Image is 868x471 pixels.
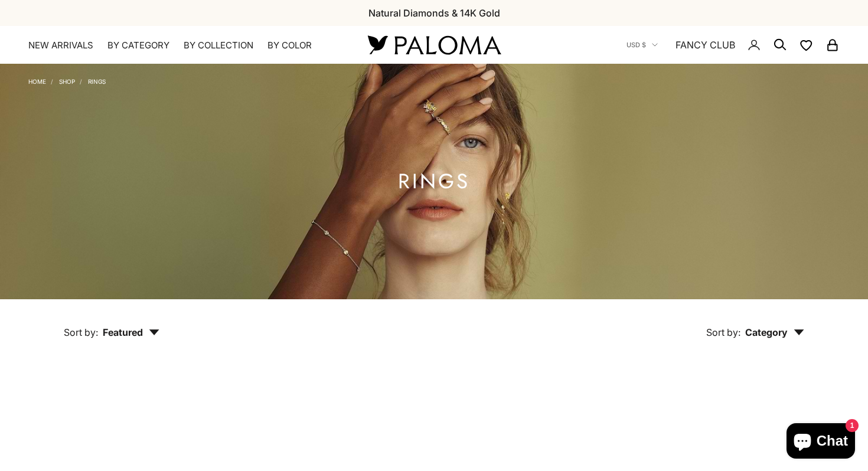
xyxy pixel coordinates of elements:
[28,40,340,51] nav: Primary navigation
[107,40,169,51] summary: By Category
[64,326,98,338] span: Sort by:
[676,37,735,53] a: FANCY CLUB
[368,5,500,21] p: Natural Diamonds & 14K Gold
[28,76,106,85] nav: Breadcrumb
[626,26,840,64] nav: Secondary navigation
[745,326,804,338] span: Category
[37,299,187,349] button: Sort by: Featured
[706,326,740,338] span: Sort by:
[398,174,470,189] h1: Rings
[184,40,253,51] summary: By Collection
[783,423,859,462] inbox-online-store-chat: Shopify online store chat
[626,40,646,50] span: USD $
[59,78,75,85] a: Shop
[626,40,658,50] button: USD $
[88,78,106,85] a: Rings
[267,40,312,51] summary: By Color
[28,78,46,85] a: Home
[28,40,93,51] a: NEW ARRIVALS
[103,326,159,338] span: Featured
[679,299,831,349] button: Sort by: Category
